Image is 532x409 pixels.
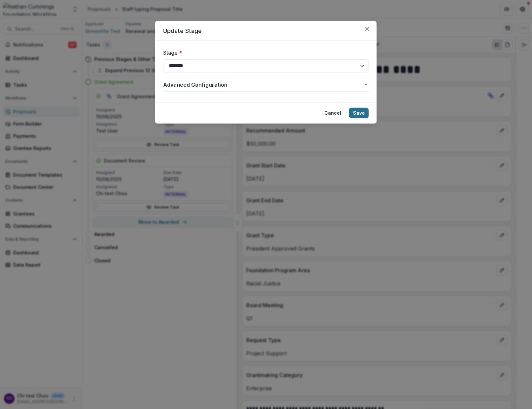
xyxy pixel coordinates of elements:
[362,24,373,34] button: Close
[320,108,345,118] button: Cancel
[349,108,369,118] button: Save
[163,81,364,89] span: Advanced Configuration
[155,21,377,41] header: Update Stage
[163,49,365,57] label: Stage
[163,78,369,91] button: Advanced Configuration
